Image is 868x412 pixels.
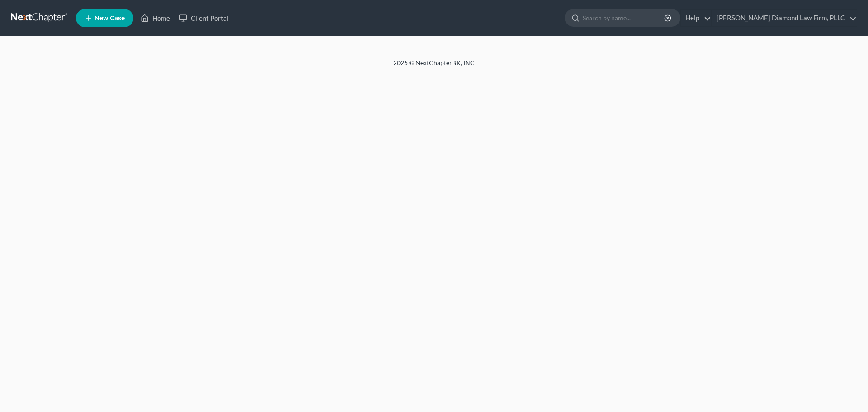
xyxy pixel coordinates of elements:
a: Client Portal [175,10,233,26]
span: New Case [94,15,125,22]
a: Help [681,10,711,26]
input: Search by name... [583,9,665,26]
a: [PERSON_NAME] Diamond Law Firm, PLLC [712,10,857,26]
a: Home [136,10,175,26]
div: 2025 © NextChapterBK, INC [176,58,692,75]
